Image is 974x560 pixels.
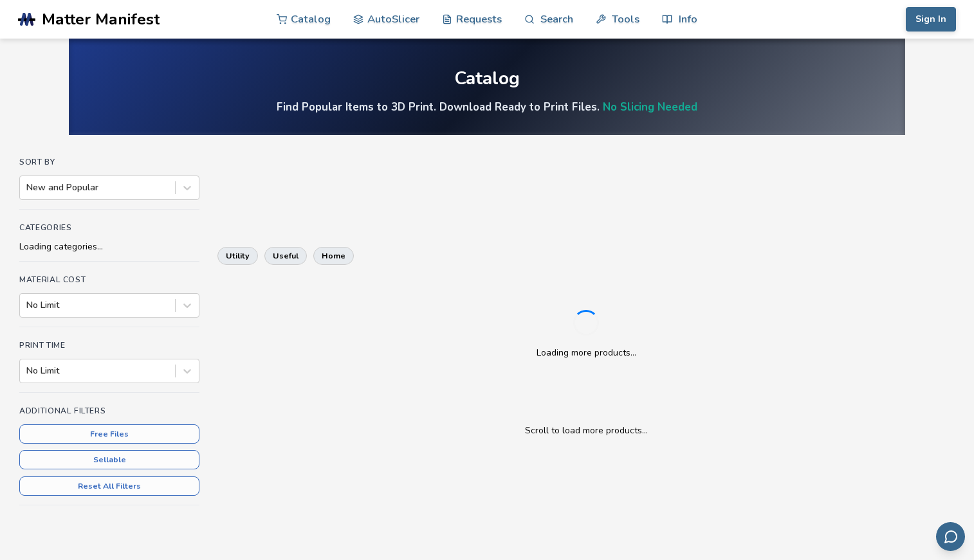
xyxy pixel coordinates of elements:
[26,300,29,311] input: No Limit
[19,476,199,496] button: Reset All Filters
[264,247,307,265] button: useful
[26,183,29,193] input: New and Popular
[906,7,956,32] button: Sign In
[313,247,354,265] button: home
[537,346,636,359] p: Loading more products...
[19,275,199,284] h4: Material Cost
[19,450,199,469] button: Sellable
[26,366,29,376] input: No Limit
[277,100,697,114] h4: Find Popular Items to 3D Print. Download Ready to Print Files.
[230,424,941,437] p: Scroll to load more products...
[936,522,965,551] button: Send feedback via email
[19,158,199,167] h4: Sort By
[19,341,199,350] h4: Print Time
[454,69,520,89] div: Catalog
[217,247,258,265] button: utility
[603,100,697,114] a: No Slicing Needed
[19,223,199,232] h4: Categories
[42,10,160,28] span: Matter Manifest
[19,406,199,415] h4: Additional Filters
[19,424,199,444] button: Free Files
[19,242,199,252] div: Loading categories...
